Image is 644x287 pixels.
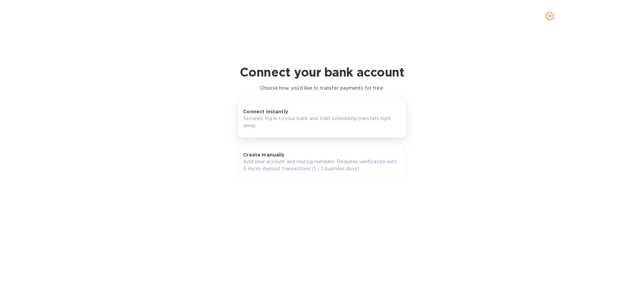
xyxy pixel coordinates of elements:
[243,108,288,115] p: Connect instantly
[542,8,558,24] button: close
[238,143,406,181] button: Create manuallyAdd your account and routing numbers. Requires verification with 2 micro-deposit t...
[240,65,404,79] h1: Connect your bank account
[243,115,400,129] p: Securely log in to your bank and start scheduling transfers right away.
[243,158,400,172] p: Add your account and routing numbers. Requires verification with 2 micro-deposit transactions (1 ...
[260,85,384,92] p: Choose how you’d like to transfer payments for free.
[238,100,406,138] button: Connect instantlySecurely log in to your bank and start scheduling transfers right away.
[243,151,284,158] p: Create manually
